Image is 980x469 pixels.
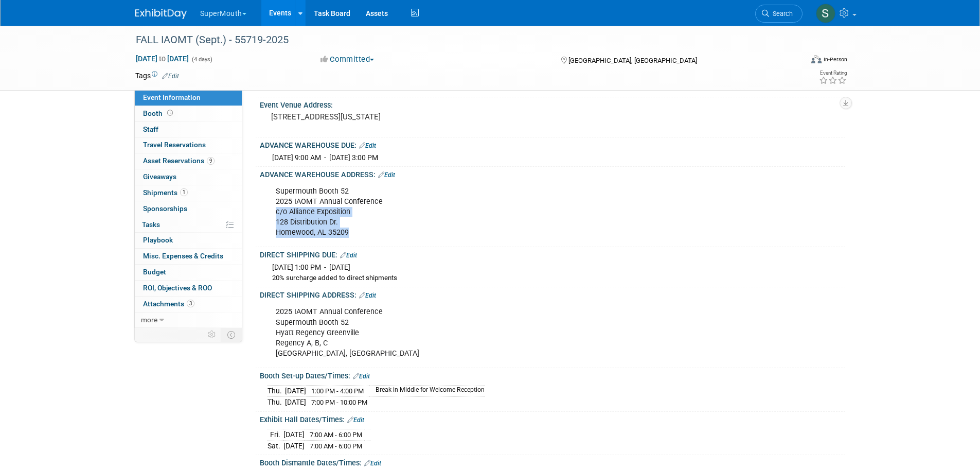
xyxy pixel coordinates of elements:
span: ROI, Objectives & ROO [143,284,212,292]
div: Supermouth Booth 52 2025 IAOMT Annual Conference c/o Alliance Exposition 128 Distribution Dr. Hom... [269,181,732,243]
pre: [STREET_ADDRESS][US_STATE] [271,112,492,121]
td: Fri. [268,429,283,441]
a: Travel Reservations [135,137,242,153]
div: ADVANCE WAREHOUSE ADDRESS: [260,167,845,180]
span: [GEOGRAPHIC_DATA], [GEOGRAPHIC_DATA] [568,57,697,64]
a: Asset Reservations9 [135,153,242,169]
span: to [157,55,167,63]
a: Shipments1 [135,185,242,201]
img: ExhibitDay [135,9,187,19]
span: Booth not reserved yet [165,109,175,117]
span: Giveaways [143,172,176,181]
div: FALL IAOMT (Sept.) - 55719-2025 [132,31,787,49]
span: Misc. Expenses & Credits [143,252,223,260]
a: Edit [353,373,370,380]
td: Thu. [268,396,285,407]
button: Committed [317,54,378,65]
a: ROI, Objectives & ROO [135,281,242,296]
a: Edit [359,292,376,299]
div: 2025 IAOMT Annual Conference Supermouth Booth 52 Hyatt Regency Greenville Regency A, B, C [GEOGRA... [269,302,732,363]
span: more [141,316,157,324]
a: Edit [340,252,357,259]
span: Shipments [143,188,188,197]
a: Edit [347,416,364,424]
a: Booth [135,106,242,121]
div: In-Person [823,56,847,63]
td: Thu. [268,386,285,397]
a: Budget [135,265,242,280]
td: Break in Middle for Welcome Reception [369,386,485,397]
a: Giveaways [135,169,242,185]
span: Staff [143,125,158,133]
span: [DATE] 1:00 PM - [DATE] [272,263,350,271]
a: Edit [364,460,381,467]
td: [DATE] [285,386,306,397]
div: DIRECT SHIPPING DUE: [260,247,845,260]
span: [DATE] 9:00 AM - [DATE] 3:00 PM [272,153,378,162]
span: 3 [187,300,194,307]
img: Format-Inperson.png [811,55,822,63]
img: Samantha Meyers [816,4,835,23]
td: Toggle Event Tabs [221,328,242,341]
a: more [135,312,242,328]
span: Travel Reservations [143,141,206,149]
span: Attachments [143,300,194,308]
a: Misc. Expenses & Credits [135,249,242,264]
td: Tags [135,71,179,81]
div: ADVANCE WAREHOUSE DUE: [260,137,845,151]
a: Event Information [135,90,242,106]
span: 9 [207,157,215,165]
td: [DATE] [285,396,306,407]
span: Asset Reservations [143,157,215,165]
div: Event Venue Address: [260,97,845,110]
a: Edit [359,142,376,149]
td: [DATE] [283,440,305,451]
span: 7:00 PM - 10:00 PM [311,398,367,406]
a: Tasks [135,217,242,233]
span: Sponsorships [143,204,187,213]
span: 7:00 AM - 6:00 PM [310,442,362,450]
td: [DATE] [283,429,305,441]
span: 1 [180,188,188,196]
span: Event Information [143,93,201,101]
span: Search [769,10,793,18]
span: 1:00 PM - 4:00 PM [311,387,364,395]
a: Edit [378,171,395,179]
a: Search [755,5,803,23]
a: Playbook [135,233,242,248]
div: Event Rating [819,71,847,76]
div: DIRECT SHIPPING ADDRESS: [260,287,845,301]
div: Booth Dismantle Dates/Times: [260,455,845,468]
span: Budget [143,268,166,276]
a: Sponsorships [135,201,242,217]
a: Edit [162,73,179,80]
div: 20% surcharge added to direct shipments [272,273,838,283]
td: Personalize Event Tab Strip [203,328,221,341]
a: Staff [135,122,242,137]
span: Booth [143,109,175,117]
div: Exhibit Hall Dates/Times: [260,412,845,425]
span: [DATE] [DATE] [135,54,189,63]
span: Playbook [143,236,173,244]
span: (4 days) [191,56,212,63]
td: Sat. [268,440,283,451]
a: Attachments3 [135,297,242,312]
div: Event Format [742,54,848,69]
div: Booth Set-up Dates/Times: [260,368,845,381]
span: 7:00 AM - 6:00 PM [310,431,362,439]
span: Tasks [142,220,160,229]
